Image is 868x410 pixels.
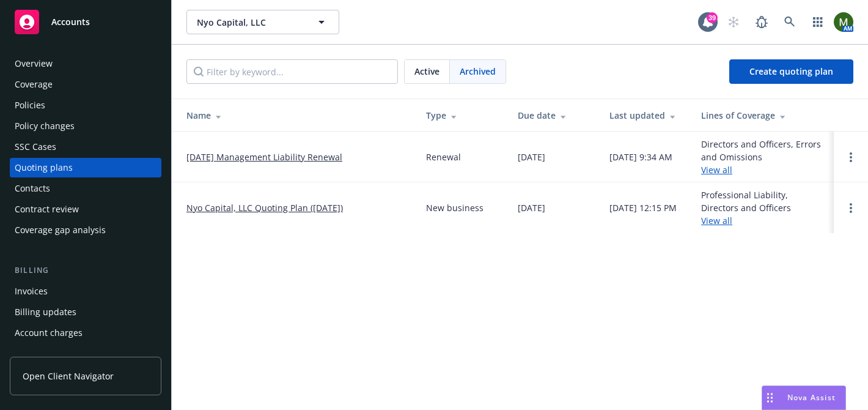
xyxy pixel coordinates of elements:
a: Account charges [10,323,161,343]
a: Create quoting plan [729,59,853,84]
div: Installment plans [15,344,86,363]
div: [DATE] 12:15 PM [609,201,677,214]
div: Directors and Officers, Errors and Omissions [701,138,824,176]
a: Accounts [10,5,161,39]
a: Switch app [806,10,830,34]
a: [DATE] Management Liability Renewal [186,151,342,163]
span: Active [414,65,440,78]
div: Contacts [15,179,50,198]
button: Nova Assist [762,386,846,410]
div: Last updated [609,109,682,122]
div: Policies [15,95,45,115]
a: Nyo Capital, LLC Quoting Plan ([DATE]) [186,201,343,214]
div: New business [426,201,484,214]
a: Overview [10,54,161,73]
a: Quoting plans [10,158,161,177]
div: [DATE] [518,151,545,163]
a: Coverage gap analysis [10,220,161,240]
a: Open options [844,201,858,215]
div: Due date [518,109,590,122]
span: Archived [460,65,496,78]
a: SSC Cases [10,137,161,157]
div: Overview [15,54,53,73]
div: Quoting plans [15,158,73,177]
a: Billing updates [10,302,161,322]
div: Coverage [15,75,53,94]
div: Name [186,109,406,122]
input: Filter by keyword... [186,59,398,84]
div: Billing updates [15,302,76,322]
div: 39 [707,12,718,23]
a: Installment plans [10,344,161,363]
div: SSC Cases [15,137,56,157]
div: Professional Liability, Directors and Officers [701,188,824,227]
a: Search [778,10,802,34]
div: Billing [10,264,161,277]
div: Contract review [15,199,79,219]
a: Invoices [10,281,161,301]
span: Accounts [51,17,90,27]
div: Lines of Coverage [701,109,824,122]
a: Contacts [10,179,161,198]
a: Start snowing [721,10,746,34]
div: Drag to move [762,386,778,409]
a: View all [701,215,732,226]
img: photo [834,12,853,32]
div: Renewal [426,151,461,163]
div: Coverage gap analysis [15,220,106,240]
div: Account charges [15,323,83,343]
span: Create quoting plan [749,65,833,77]
a: Open options [844,150,858,165]
button: Nyo Capital, LLC [186,10,339,34]
div: [DATE] 9:34 AM [609,151,672,163]
a: View all [701,164,732,176]
span: Open Client Navigator [23,370,114,382]
a: Policy changes [10,116,161,136]
div: [DATE] [518,201,545,214]
a: Report a Bug [749,10,774,34]
a: Contract review [10,199,161,219]
span: Nova Assist [787,392,836,403]
a: Policies [10,95,161,115]
a: Coverage [10,75,161,94]
div: Type [426,109,498,122]
span: Nyo Capital, LLC [197,16,303,29]
div: Invoices [15,281,48,301]
div: Policy changes [15,116,75,136]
